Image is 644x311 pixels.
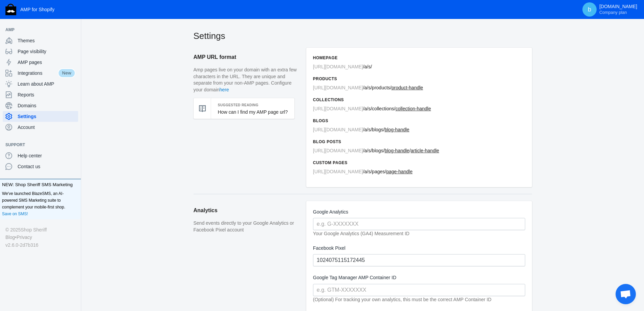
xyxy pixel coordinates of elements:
[18,163,75,170] span: Contact us
[18,37,75,44] span: Themes
[313,284,525,296] input: e.g. GTM-XXXXXXX
[313,64,372,69] span: /
[18,152,75,159] span: Help center
[313,85,423,90] span: / /products/
[313,106,363,111] span: [URL][DOMAIN_NAME]
[18,81,75,87] span: Learn about AMP
[3,79,78,89] a: Learn about AMP
[313,169,363,174] span: [URL][DOMAIN_NAME]
[194,201,299,220] h2: Analytics
[3,161,78,172] a: Contact us
[313,138,525,145] h6: Blog posts
[313,127,363,132] span: [URL][DOMAIN_NAME]
[218,109,288,115] a: How can I find my AMP page url?
[194,67,299,93] p: Amp pages live on your domain with an extra few characters in the URL. They are unique and separa...
[3,35,78,46] a: Themes
[5,234,15,241] a: Blog
[313,148,439,153] span: / /blogs/ /
[313,85,363,90] span: [URL][DOMAIN_NAME]
[18,48,75,55] span: Page visibility
[586,6,593,13] span: b
[2,210,28,217] a: Save on SMS!
[313,169,413,174] span: / /pages/
[313,297,491,302] em: (Optional) For tracking your own analytics, this must be the correct AMP Container ID
[58,68,75,78] span: New
[5,241,75,249] div: v2.6.0-2d7b316
[313,231,409,236] em: Your Google Analytics (GA4) Measurement ID
[386,169,413,174] u: page-handle
[313,75,525,82] h6: Products
[3,46,78,57] a: Page visibility
[18,59,75,66] span: AMP pages
[313,96,525,103] h6: Collections
[5,226,75,234] div: © 2025
[18,102,75,109] span: Domains
[17,234,32,241] a: Privacy
[194,48,299,67] h2: AMP URL format
[18,124,75,131] span: Account
[364,148,371,153] span: a/s
[384,148,409,153] u: blog-handle
[18,70,58,76] span: Integrations
[313,106,431,111] span: / /collections/
[384,127,409,132] u: blog-handle
[364,106,371,111] span: a/s
[18,91,75,98] span: Reports
[313,244,525,252] label: Facebook Pixel
[313,273,525,282] label: Google Tag Manager AMP Container ID
[69,143,80,146] button: Add a sales channel
[313,208,525,216] label: Google Analytics
[395,106,431,111] u: collection-handle
[599,4,637,15] p: [DOMAIN_NAME]
[20,7,54,12] span: AMP for Shopify
[599,10,627,15] span: Company plan
[313,127,409,132] span: / /blogs/
[5,26,69,33] span: AMP
[313,159,525,166] h6: Custom pages
[5,4,16,15] img: Shop Sheriff Logo
[392,85,423,90] u: product-handle
[3,100,78,111] a: Domains
[3,89,78,100] a: Reports
[5,234,75,241] div: •
[411,148,439,153] u: article-handle
[194,220,299,233] p: Send events directly to your Google Analytics or Facebook Pixel account
[313,254,525,266] input: e.g. XXXXXXXXXXX
[364,169,371,174] span: a/s
[313,218,525,230] input: e.g. G-XXXXXXX
[364,85,371,90] span: a/s
[364,64,372,69] span: a/s/
[69,28,80,31] button: Add a sales channel
[3,57,78,68] a: AMP pages
[18,113,75,120] span: Settings
[616,284,636,304] div: Open chat
[364,127,371,132] span: a/s
[3,68,78,79] a: IntegrationsNew
[21,226,47,234] a: Shop Sheriff
[220,87,229,92] a: here
[3,122,78,133] a: Account
[218,102,288,109] h5: Suggested Reading
[313,148,363,153] span: [URL][DOMAIN_NAME]
[313,64,363,69] span: [URL][DOMAIN_NAME]
[194,30,532,42] h2: Settings
[313,117,525,124] h6: Blogs
[5,141,69,148] span: Support
[3,111,78,122] a: Settings
[313,54,525,61] h6: Homepage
